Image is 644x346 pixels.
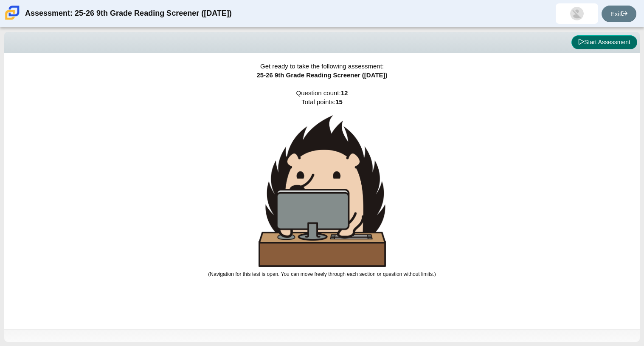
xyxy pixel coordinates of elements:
button: Start Assessment [571,35,637,50]
small: (Navigation for this test is open. You can move freely through each section or question without l... [208,271,436,277]
span: Get ready to take the following assessment: [260,62,384,70]
img: hedgehog-behind-computer-large.png [259,115,386,267]
img: Carmen School of Science & Technology [3,4,21,22]
b: 12 [341,89,348,96]
b: 15 [335,98,343,105]
span: Question count: Total points: [208,89,436,277]
img: sebastian.gutierre.mcWrBx [570,7,584,20]
span: 25-26 9th Grade Reading Screener ([DATE]) [256,71,387,79]
a: Exit [602,6,636,22]
a: Carmen School of Science & Technology [3,16,21,23]
div: Assessment: 25-26 9th Grade Reading Screener ([DATE]) [25,3,232,24]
